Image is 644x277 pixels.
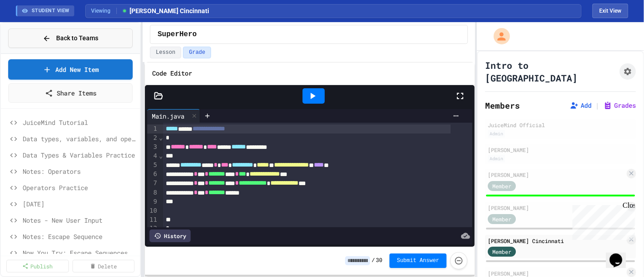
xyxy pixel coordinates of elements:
span: Member [492,182,511,190]
div: 1 [147,124,159,134]
div: 3 [147,143,159,152]
h1: Intro to [GEOGRAPHIC_DATA] [485,59,616,84]
div: Admin [488,130,505,138]
button: Back to Teams [8,29,133,48]
span: Data types, variables, and operators [23,134,136,143]
button: Lesson [150,47,181,58]
span: 30 [376,257,382,264]
iframe: chat widget [569,201,635,240]
div: 9 [147,197,159,206]
span: Member [492,248,511,256]
button: Submit Answer [389,253,447,268]
div: [PERSON_NAME] [488,171,625,179]
div: 6 [147,170,159,179]
span: Back to Teams [56,33,98,43]
a: Publish [6,260,69,272]
iframe: chat widget [606,241,635,268]
div: History [149,229,191,242]
div: 12 [147,224,159,233]
span: Member [492,215,511,223]
div: JuiceMind Official [488,121,633,129]
div: 11 [147,215,159,224]
button: Grades [603,101,636,110]
div: 10 [147,206,159,215]
h6: Code Editor [152,68,192,79]
span: | [595,100,600,111]
a: Delete [72,260,135,272]
button: Exit student view [592,4,628,18]
span: / [372,257,375,264]
button: Grade [183,47,211,58]
span: SuperHero [158,29,197,40]
div: Chat with us now!Close [4,4,62,57]
div: 5 [147,161,159,170]
div: 2 [147,134,159,143]
div: Main.java [147,111,189,121]
div: 7 [147,179,159,188]
span: Data Types & Variables Practice [23,150,136,160]
span: Fold line [159,134,163,141]
div: 4 [147,152,159,161]
div: My Account [484,26,512,47]
button: Add [570,101,591,110]
span: Viewing [91,7,117,15]
div: [PERSON_NAME] [488,204,625,212]
span: STUDENT VIEW [32,7,70,15]
span: Operators Practice [23,183,136,192]
a: Add New Item [8,59,133,80]
span: [DATE] [23,199,136,209]
div: [PERSON_NAME] Cincinnati [488,237,625,245]
span: Notes: Operators [23,167,136,176]
span: [PERSON_NAME] Cincinnati [121,6,209,16]
span: Notes - New User Input [23,215,136,225]
h2: Members [485,99,520,112]
div: Main.java [147,109,200,123]
span: JuiceMind Tutorial [23,118,136,127]
span: Fold line [159,152,163,159]
div: [PERSON_NAME] [488,146,633,154]
a: Share Items [8,83,133,103]
span: Notes: Escape Sequence [23,232,136,241]
div: Admin [488,155,505,162]
div: 8 [147,188,159,197]
span: Submit Answer [397,257,439,264]
button: Force resubmission of student's answer (Admin only) [450,252,467,269]
button: Assignment Settings [620,63,636,80]
span: Now You Try: Escape Sequences [23,248,136,258]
